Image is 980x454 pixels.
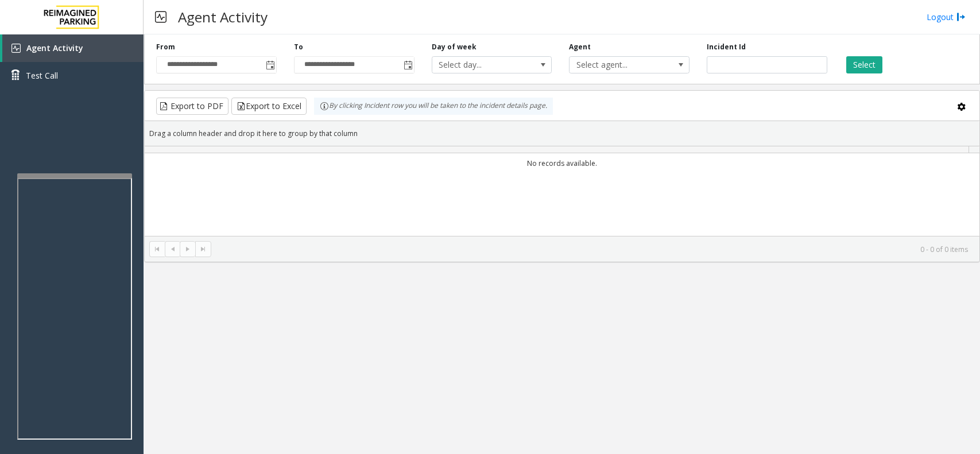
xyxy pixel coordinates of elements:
[264,57,276,73] span: Toggle popup
[927,11,966,23] a: Logout
[432,42,477,52] label: Day of week
[231,98,307,115] button: Export to Excel
[145,153,979,173] td: No records available.
[145,123,979,143] div: Drag a column header and drop it here to group by that column
[569,42,591,52] label: Agent
[26,69,58,82] span: Test Call
[26,42,83,53] span: Agent Activity
[156,98,228,115] button: Export to PDF
[11,44,21,53] img: 'icon'
[218,245,968,254] kendo-pager-info: 0 - 0 of 0 items
[432,57,528,73] span: Select day...
[155,3,166,31] img: pageIcon
[569,56,690,73] span: NO DATA FOUND
[294,42,303,52] label: To
[145,146,979,236] div: Data table
[172,3,273,31] h3: Agent Activity
[2,34,144,62] a: Agent Activity
[314,98,553,115] div: By clicking Incident row you will be taken to the incident details page.
[401,57,414,73] span: Toggle popup
[320,102,329,111] img: infoIcon.svg
[846,56,882,73] button: Select
[707,42,746,52] label: Incident Id
[570,57,665,73] span: Select agent...
[156,42,175,52] label: From
[956,11,966,23] img: logout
